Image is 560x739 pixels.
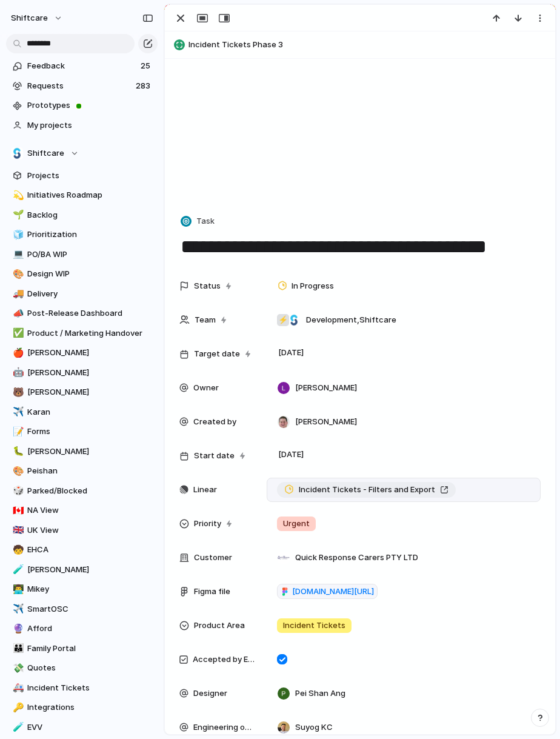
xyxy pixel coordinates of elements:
[6,403,158,421] a: ✈️Karan
[194,586,230,598] span: Figma file
[27,524,153,537] span: UK View
[6,679,158,697] div: 🚑Incident Tickets
[13,464,21,478] div: 🎨
[27,406,153,418] span: Karan
[13,366,21,380] div: 🤖
[13,563,21,577] div: 🧪
[194,348,240,360] span: Target date
[141,60,153,72] span: 25
[11,465,23,477] button: 🎨
[11,682,23,694] button: 🚑
[27,170,153,182] span: Projects
[6,443,158,461] a: 🐛[PERSON_NAME]
[27,386,153,398] span: [PERSON_NAME]
[13,641,21,655] div: 👪
[6,423,158,441] a: 📝Forms
[6,561,158,579] a: 🧪[PERSON_NAME]
[193,687,227,700] span: Designer
[27,249,153,261] span: PO/BA WIP
[27,147,64,159] span: Shiftcare
[11,386,23,398] button: 🐻
[193,484,217,496] span: Linear
[136,80,153,92] span: 283
[13,425,21,439] div: 📝
[13,189,21,202] div: 💫
[178,213,218,230] button: Task
[27,465,153,477] span: Peishan
[13,326,21,340] div: ✅
[11,249,23,261] button: 💻
[13,307,21,321] div: 📣
[11,721,23,734] button: 🧪
[292,280,334,292] span: In Progress
[275,447,307,462] span: [DATE]
[6,285,158,303] a: 🚚Delivery
[11,288,23,300] button: 🚚
[27,583,153,595] span: Mikey
[6,600,158,618] a: ✈️SmartOSC
[11,426,23,438] button: 📝
[6,324,158,343] a: ✅Product / Marketing Handover
[27,307,153,319] span: Post-Release Dashboard
[13,444,21,458] div: 🐛
[306,314,396,326] span: Development , Shiftcare
[6,77,158,95] a: Requests283
[27,721,153,734] span: EVV
[27,504,153,517] span: NA View
[27,119,153,132] span: My projects
[27,189,153,201] span: Initiatives Roadmap
[27,288,153,300] span: Delivery
[6,364,158,382] div: 🤖[PERSON_NAME]
[6,698,158,717] a: 🔑Integrations
[11,367,23,379] button: 🤖
[13,484,21,498] div: 🎲
[170,35,550,55] button: Incident Tickets Phase 3
[193,654,257,666] span: Accepted by Engineering
[277,314,289,326] div: ⚡
[277,584,378,600] a: [DOMAIN_NAME][URL]
[6,186,158,204] div: 💫Initiatives Roadmap
[194,518,221,530] span: Priority
[11,564,23,576] button: 🧪
[196,215,215,227] span: Task
[11,504,23,517] button: 🇨🇦
[27,80,132,92] span: Requests
[6,226,158,244] a: 🧊Prioritization
[13,720,21,734] div: 🧪
[27,347,153,359] span: [PERSON_NAME]
[27,643,153,655] span: Family Portal
[6,167,158,185] a: Projects
[275,346,307,360] span: [DATE]
[27,229,153,241] span: Prioritization
[295,687,345,700] span: Pei Shan Ang
[292,586,374,598] span: [DOMAIN_NAME][URL]
[11,209,23,221] button: 🌱
[11,406,23,418] button: ✈️
[27,367,153,379] span: [PERSON_NAME]
[195,314,216,326] span: Team
[27,209,153,221] span: Backlog
[6,482,158,500] a: 🎲Parked/Blocked
[283,518,310,530] span: Urgent
[193,721,257,734] span: Engineering owner
[13,504,21,518] div: 🇨🇦
[13,247,21,261] div: 💻
[11,623,23,635] button: 🔮
[27,327,153,339] span: Product / Marketing Handover
[13,583,21,597] div: 👨‍💻
[6,501,158,520] a: 🇨🇦NA View
[193,382,219,394] span: Owner
[11,544,23,556] button: 🧒
[13,405,21,419] div: ✈️
[6,383,158,401] div: 🐻[PERSON_NAME]
[6,580,158,598] a: 👨‍💻Mikey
